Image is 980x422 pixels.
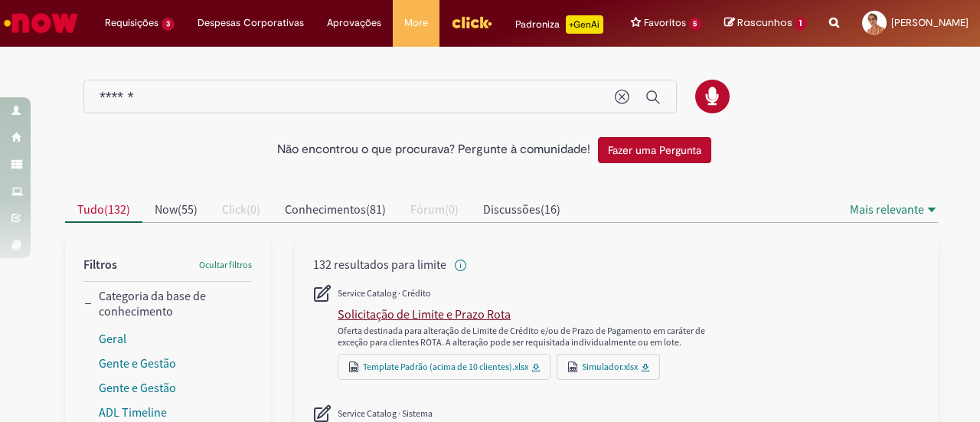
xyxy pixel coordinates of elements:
span: Favoritos [644,15,686,31]
span: Requisições [105,15,158,31]
img: click_logo_yellow_360x200.png [451,11,492,34]
span: More [404,15,428,31]
span: [PERSON_NAME] [891,16,969,29]
button: Fazer uma Pergunta [598,137,711,163]
div: Padroniza [515,15,603,34]
span: Aprovações [327,15,381,31]
span: Despesas Corporativas [198,15,304,31]
img: ServiceNow [2,8,80,38]
a: Rascunhos [724,16,806,31]
span: 5 [689,18,702,31]
span: 1 [795,17,806,31]
span: Rascunhos [737,15,792,30]
span: 3 [162,18,175,31]
h2: Não encontrou o que procurava? Pergunte à comunidade! [277,143,590,157]
p: +GenAi [566,15,603,34]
